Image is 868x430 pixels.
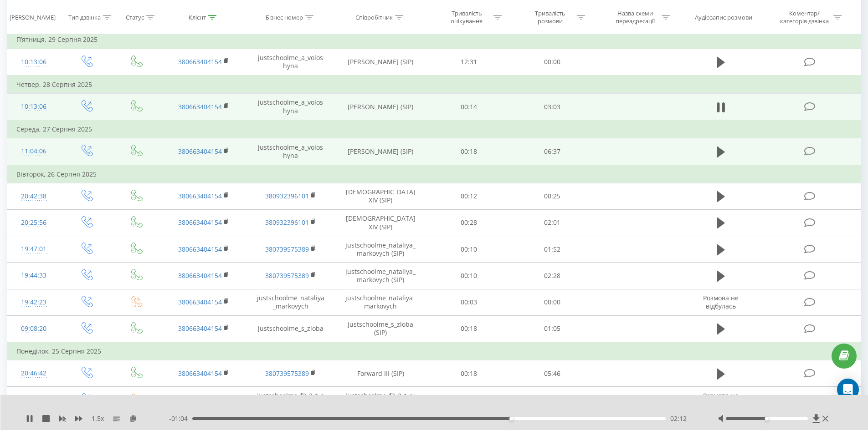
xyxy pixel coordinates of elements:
td: 00:10 [427,236,511,263]
td: justschoolme_a_voloshyna [247,94,334,121]
td: 05:46 [511,360,594,387]
div: 19:44:33 [16,267,51,284]
td: 00:12 [427,183,511,209]
td: justschoolme_s_zloba (SIP) [334,315,427,342]
td: justschoolme_s_zloba [247,315,334,342]
a: 380663404154 [178,271,222,280]
div: 11:04:06 [16,142,51,160]
span: Розмова не відбулась [703,293,739,310]
td: Понеділок, 25 Серпня 2025 [7,342,861,360]
div: Бізнес номер [266,13,303,21]
td: 00:03 [427,289,511,315]
div: 20:25:56 [16,214,51,232]
a: 380663404154 [178,324,222,333]
div: Тип дзвінка [68,13,101,21]
td: 02:28 [511,263,594,289]
td: justschoolme_a_voloshyna [247,138,334,165]
div: 19:47:01 [16,240,51,258]
td: Середа, 27 Серпня 2025 [7,120,861,138]
td: [PERSON_NAME] (SIP) [334,49,427,76]
div: 20:46:42 [16,364,51,382]
a: 380663404154 [178,218,222,227]
a: 380663404154 [178,192,222,200]
td: 00:02 [427,387,511,413]
td: justschoolme_nataliya_markovych (SIP) [334,236,427,263]
div: Клієнт [189,13,206,21]
div: Коментар/категорія дзвінка [778,10,831,25]
a: 380739575389 [265,369,309,378]
td: Вівторок, 26 Серпня 2025 [7,165,861,183]
td: Четвер, 28 Серпня 2025 [7,76,861,94]
div: Аудіозапис розмови [695,13,752,21]
td: 00:10 [427,263,511,289]
div: Співробітник [355,13,393,21]
div: 10:13:06 [16,53,51,71]
td: [PERSON_NAME] (SIP) [334,94,427,121]
a: 380739575389 [265,271,309,280]
td: [DEMOGRAPHIC_DATA] XIV (SIP) [334,183,427,209]
td: 00:00 [511,387,594,413]
td: 01:52 [511,236,594,263]
td: justschoolme_f3_2_t_nimets [247,387,334,413]
td: [PERSON_NAME] (SIP) [334,138,427,165]
a: 380663404154 [178,57,222,66]
td: 00:18 [427,315,511,342]
span: - 01:04 [169,414,192,423]
td: 00:14 [427,94,511,121]
td: 00:18 [427,360,511,387]
div: Тривалість очікування [442,10,491,25]
td: 06:37 [511,138,594,165]
td: 00:18 [427,138,511,165]
div: 09:08:20 [16,320,51,338]
td: justschoolme_nataliya_markovych [334,289,427,315]
div: Open Intercom Messenger [837,379,859,400]
td: justschoolme_a_voloshyna [247,49,334,76]
a: 380932396101 [265,218,309,227]
td: justschoolme_f3_2_t_nimets [334,387,427,413]
a: 380663404154 [178,298,222,306]
td: Forward III (SIP) [334,360,427,387]
a: 380663404154 [178,245,222,253]
div: [PERSON_NAME] [10,13,56,21]
div: Accessibility label [509,417,513,420]
td: 03:03 [511,94,594,121]
td: П’ятниця, 29 Серпня 2025 [7,30,861,49]
span: Розмова не відбулась [703,391,739,408]
div: 20:45:54 [16,391,51,409]
td: 00:28 [427,209,511,236]
a: 380932396101 [265,192,309,200]
a: 380663404154 [178,147,222,156]
a: 380663404154 [178,369,222,378]
td: 00:00 [511,289,594,315]
span: 02:12 [670,414,687,423]
a: 380663404154 [178,102,222,111]
div: Назва схеми переадресації [611,10,659,25]
div: Статус [126,13,144,21]
td: 02:01 [511,209,594,236]
div: 20:42:38 [16,187,51,205]
td: 01:05 [511,315,594,342]
td: 00:25 [511,183,594,209]
td: justschoolme_nataliya_markovych [247,289,334,315]
div: Accessibility label [765,417,769,420]
div: Тривалість розмови [526,10,575,25]
td: [DEMOGRAPHIC_DATA] XIV (SIP) [334,209,427,236]
a: 380739575389 [265,245,309,253]
td: 00:00 [511,49,594,76]
div: 10:13:06 [16,98,51,116]
td: justschoolme_nataliya_markovych (SIP) [334,263,427,289]
div: 19:42:23 [16,293,51,311]
td: 12:31 [427,49,511,76]
span: 1.5 x [92,414,104,423]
